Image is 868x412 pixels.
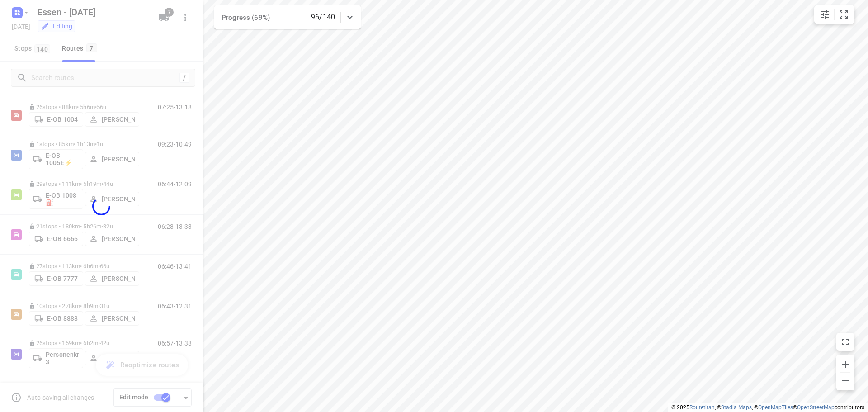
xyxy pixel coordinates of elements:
[835,5,853,24] button: Fit zoom
[311,12,335,23] p: 96/140
[758,404,793,411] a: OpenMapTiles
[214,5,361,29] div: Progress (69%)96/140
[689,404,715,411] a: Routetitan
[222,14,270,22] span: Progress (69%)
[797,404,835,411] a: OpenStreetMap
[721,404,752,411] a: Stadia Maps
[816,5,834,24] button: Map settings
[671,404,864,411] li: © 2025 , © , © © contributors
[814,5,854,24] div: small contained button group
